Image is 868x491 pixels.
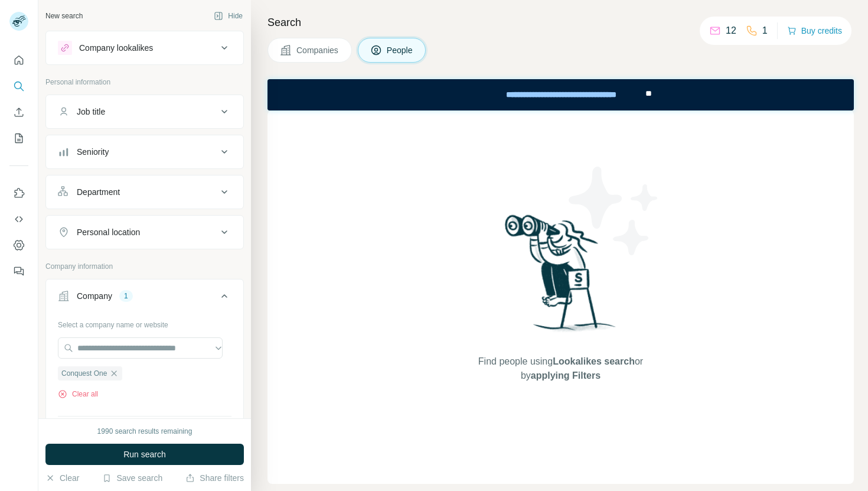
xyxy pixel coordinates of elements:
button: Clear [45,472,79,484]
button: Dashboard [9,235,28,256]
div: 1 [119,291,133,301]
button: Quick start [9,50,28,71]
button: Run search [45,444,244,465]
button: My lists [9,128,28,149]
span: applying Filters [531,370,601,381]
div: Select a company name or website [58,315,231,330]
div: 1990 search results remaining [97,426,192,437]
button: Job title [46,97,243,126]
button: Save search [102,472,162,484]
span: People [387,44,414,56]
img: Surfe Illustration - Stars [561,158,667,264]
div: Job title [77,106,105,118]
img: Surfe Illustration - Woman searching with binoculars [500,212,622,343]
div: Personal location [77,226,140,238]
button: Hide [205,7,251,25]
div: Seniority [77,146,109,158]
button: Enrich CSV [9,102,28,123]
button: Share filters [185,472,244,484]
div: Company lookalikes [79,42,153,54]
p: 1 [762,24,768,38]
h4: Search [267,14,854,31]
button: Seniority [46,138,243,166]
span: Lookalikes search [553,356,635,366]
p: Personal information [45,77,244,87]
span: Find people using or by [466,355,655,383]
iframe: Banner [267,79,854,110]
span: Conquest One [61,368,107,379]
button: Buy credits [787,22,842,39]
button: Personal location [46,218,243,246]
div: Department [77,186,120,198]
button: Clear all [58,389,98,399]
button: Department [46,178,243,206]
span: Companies [296,44,340,56]
p: Company information [45,261,244,272]
div: Company [77,290,112,302]
button: Company lookalikes [46,34,243,62]
button: Use Surfe on LinkedIn [9,183,28,204]
div: New search [45,11,83,21]
p: 12 [726,24,736,38]
button: Use Surfe API [9,209,28,230]
button: Search [9,76,28,97]
button: Feedback [9,261,28,282]
span: Run search [123,448,166,460]
button: Company1 [46,282,243,315]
